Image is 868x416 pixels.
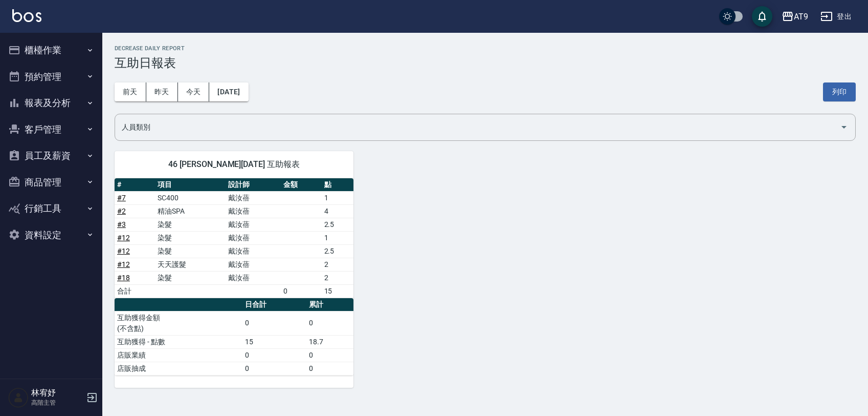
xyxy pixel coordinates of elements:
[823,82,856,101] button: 列印
[4,37,98,64] button: 櫃檯作業
[4,169,98,196] button: 商品管理
[12,9,41,22] img: Logo
[306,311,353,335] td: 0
[816,7,856,26] button: 登出
[155,218,226,231] td: 染髮
[115,178,353,298] table: a dense table
[281,178,321,192] th: 金額
[115,348,242,362] td: 店販業績
[306,362,353,375] td: 0
[322,204,353,218] td: 4
[115,311,242,335] td: 互助獲得金額 (不含點)
[242,362,306,375] td: 0
[226,218,281,231] td: 戴汝蓓
[155,204,226,218] td: 精油SPA
[226,231,281,244] td: 戴汝蓓
[127,159,341,170] span: 46 [PERSON_NAME][DATE] 互助報表
[306,335,353,348] td: 18.7
[115,56,856,70] h3: 互助日報表
[117,207,126,215] a: #2
[178,82,210,101] button: 今天
[322,178,353,192] th: 點
[322,231,353,244] td: 1
[155,258,226,271] td: 天天護髮
[117,234,130,242] a: #12
[117,260,130,268] a: #12
[322,191,353,204] td: 1
[155,271,226,284] td: 染髮
[117,274,130,282] a: #18
[242,348,306,362] td: 0
[242,298,306,311] th: 日合計
[115,45,856,52] h2: Decrease Daily Report
[322,218,353,231] td: 2.5
[281,284,321,298] td: 0
[4,222,98,248] button: 資料設定
[155,191,226,204] td: SC400
[242,335,306,348] td: 15
[4,195,98,222] button: 行銷工具
[115,178,155,192] th: #
[4,116,98,143] button: 客戶管理
[306,348,353,362] td: 0
[117,194,126,202] a: #7
[4,90,98,116] button: 報表及分析
[226,258,281,271] td: 戴汝蓓
[226,271,281,284] td: 戴汝蓓
[794,10,808,23] div: AT9
[115,335,242,348] td: 互助獲得 - 點數
[115,298,353,376] table: a dense table
[117,247,130,255] a: #12
[209,82,248,101] button: [DATE]
[306,298,353,311] th: 累計
[115,82,146,101] button: 前天
[155,244,226,258] td: 染髮
[117,220,126,228] a: #3
[31,398,83,407] p: 高階主管
[119,118,836,136] input: 人員名稱
[752,6,772,27] button: save
[322,284,353,298] td: 15
[777,6,812,27] button: AT9
[8,387,29,408] img: Person
[4,64,98,90] button: 預約管理
[155,178,226,192] th: 項目
[226,191,281,204] td: 戴汝蓓
[155,231,226,244] td: 染髮
[322,271,353,284] td: 2
[115,284,155,298] td: 合計
[4,142,98,169] button: 員工及薪資
[226,178,281,192] th: 設計師
[226,204,281,218] td: 戴汝蓓
[31,388,83,398] h5: 林宥妤
[322,244,353,258] td: 2.5
[226,244,281,258] td: 戴汝蓓
[146,82,178,101] button: 昨天
[836,119,852,135] button: Open
[115,362,242,375] td: 店販抽成
[322,258,353,271] td: 2
[242,311,306,335] td: 0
